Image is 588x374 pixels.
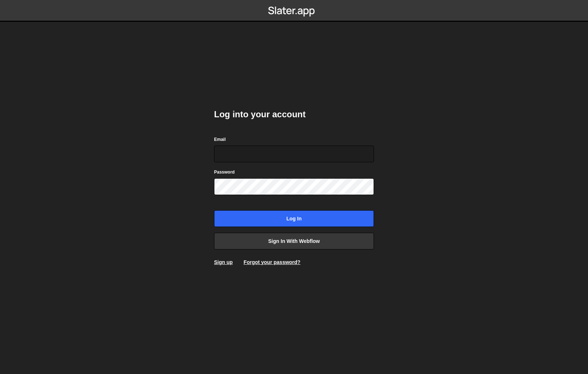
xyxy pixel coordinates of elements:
[214,210,374,227] input: Log in
[214,136,226,143] label: Email
[214,259,233,265] a: Sign up
[214,168,235,176] label: Password
[214,233,374,249] a: Sign in with Webflow
[214,109,374,120] h2: Log into your account
[243,259,300,265] a: Forgot your password?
